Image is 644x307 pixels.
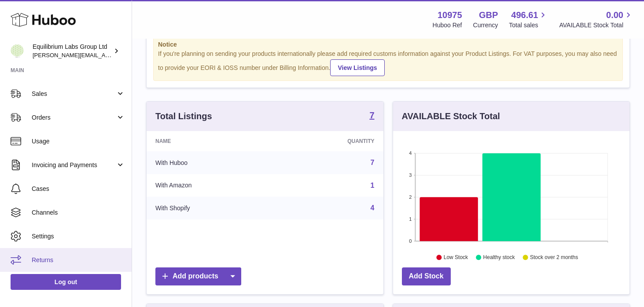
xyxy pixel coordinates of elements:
[32,232,125,241] span: Settings
[402,110,500,122] h3: AVAILABLE Stock Total
[147,151,276,174] td: With Huboo
[433,21,462,29] div: Huboo Ref
[606,9,623,21] span: 0.00
[158,40,618,49] strong: Notice
[409,150,412,156] text: 4
[530,254,578,260] text: Stock over 2 months
[32,256,125,264] span: Returns
[155,110,212,122] h3: Total Listings
[11,44,24,58] img: h.woodrow@theliverclinic.com
[479,9,498,21] strong: GBP
[32,90,116,98] span: Sales
[409,194,412,200] text: 2
[32,113,116,122] span: Orders
[509,9,548,29] a: 496.61 Total sales
[158,50,618,76] div: If you're planning on sending your products internationally please add required customs informati...
[276,131,383,151] th: Quantity
[473,21,498,29] div: Currency
[369,111,374,120] strong: 7
[402,267,451,285] a: Add Stock
[147,174,276,197] td: With Amazon
[369,111,374,121] a: 7
[32,208,125,217] span: Channels
[509,21,548,29] span: Total sales
[483,254,515,260] text: Healthy stock
[33,51,177,58] span: [PERSON_NAME][EMAIL_ADDRESS][DOMAIN_NAME]
[147,131,276,151] th: Name
[409,216,412,222] text: 1
[559,21,633,29] span: AVAILABLE Stock Total
[33,43,112,59] div: Equilibrium Labs Group Ltd
[443,254,468,260] text: Low Stock
[371,159,375,166] a: 7
[438,9,462,21] strong: 10975
[155,267,241,285] a: Add products
[409,238,412,244] text: 0
[371,182,375,189] a: 1
[559,9,633,29] a: 0.00 AVAILABLE Stock Total
[409,172,412,178] text: 3
[371,204,375,212] a: 4
[32,137,125,146] span: Usage
[147,197,276,219] td: With Shopify
[32,161,116,169] span: Invoicing and Payments
[32,185,125,193] span: Cases
[511,9,538,21] span: 496.61
[330,59,384,76] a: View Listings
[11,274,121,290] a: Log out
